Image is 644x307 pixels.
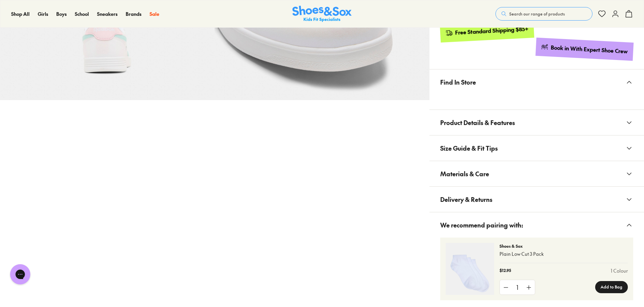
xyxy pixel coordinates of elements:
[595,281,628,293] button: Add to Bag
[512,280,523,295] div: 1
[551,44,628,55] div: Book in With Expert Shoe Crew
[429,135,644,161] button: Size Guide & Fit Tips
[150,10,159,18] a: Sale
[455,25,528,36] div: Free Standard Shipping $85+
[7,262,34,287] iframe: Gorgias live chat messenger
[440,20,534,42] a: Free Standard Shipping $85+
[429,69,644,95] button: Find In Store
[440,138,498,158] span: Size Guide & Fit Tips
[440,164,489,184] span: Materials & Care
[292,6,352,22] img: SNS_Logo_Responsive.svg
[440,113,515,132] span: Product Details & Features
[429,110,644,135] button: Product Details & Features
[440,72,476,92] span: Find In Store
[509,11,565,17] span: Search our range of products
[75,10,89,18] a: School
[495,7,592,21] button: Search our range of products
[429,187,644,212] button: Delivery & Returns
[500,250,628,257] p: Plain Low Cut 3 Pack
[440,95,633,101] iframe: Find in Store
[500,267,511,274] p: $12.95
[11,10,30,18] a: Shop All
[611,267,628,274] a: 1 Colour
[440,215,523,235] span: We recommend pairing with:
[500,243,628,249] p: Shoes & Sox
[292,6,352,22] a: Shoes & Sox
[97,10,118,18] a: Sneakers
[429,161,644,186] button: Materials & Care
[440,189,492,209] span: Delivery & Returns
[38,10,48,18] a: Girls
[56,10,67,18] a: Boys
[429,212,644,238] button: We recommend pairing with:
[446,243,494,295] img: 4-356389_1
[536,38,634,61] a: Book in With Expert Shoe Crew
[126,10,141,18] a: Brands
